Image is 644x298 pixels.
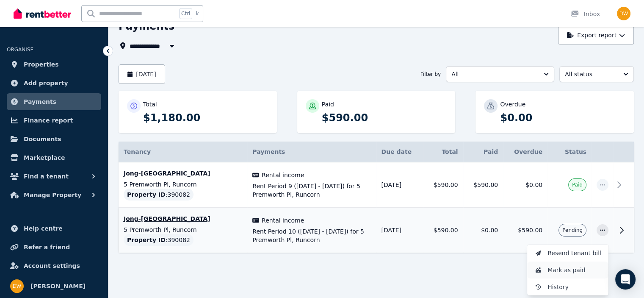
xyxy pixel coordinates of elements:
p: Paid [322,100,334,109]
td: [DATE] [376,162,423,208]
a: Help centre [7,220,101,237]
span: Property ID [127,236,166,244]
a: Documents [7,131,101,148]
th: Paid [463,142,503,162]
span: Rental income [262,216,304,225]
span: Paid [572,181,583,188]
a: Add property [7,75,101,92]
span: Find a tenant [24,171,69,181]
span: History [547,282,602,292]
button: Manage Property [7,187,101,203]
th: Total [423,142,463,162]
span: Refer a friend [24,242,70,252]
div: Inbox [570,10,600,18]
img: Dave Wu [10,279,24,293]
span: Rent Period 9 ([DATE] - [DATE]) for 5 Premworth Pl, Runcorn [252,182,371,199]
span: Marketplace [24,153,65,163]
span: All status [565,70,616,78]
td: [DATE] [376,208,423,253]
img: RentBetter [14,7,71,20]
th: Due date [376,142,423,162]
span: Pending [562,227,583,234]
p: 5 Premworth Pl, Runcorn [124,226,242,234]
button: Mark as paid [527,262,608,279]
div: : 390082 [124,234,193,246]
p: $590.00 [322,111,447,125]
span: Mark as paid [547,265,602,275]
span: k [196,10,199,17]
p: 5 Premworth Pl, Runcorn [124,180,242,189]
td: $590.00 [423,162,463,208]
td: $590.00 [423,208,463,253]
a: Finance report [7,112,101,129]
span: All [451,70,537,78]
th: Status [547,142,591,162]
button: History [527,279,608,295]
span: Property ID [127,190,166,199]
a: Marketplace [7,149,101,166]
span: Finance report [24,115,73,125]
p: Overdue [500,100,525,109]
a: Properties [7,56,101,73]
span: Ctrl [179,8,192,19]
span: $590.00 [518,227,542,234]
p: Jong-[GEOGRAPHIC_DATA] [124,169,242,178]
span: Add property [24,78,68,88]
img: Dave Wu [617,7,630,20]
td: $0.00 [463,208,503,253]
span: ORGANISE [7,47,33,53]
a: Refer a friend [7,239,101,256]
span: Payments [252,148,285,155]
span: Properties [24,59,59,70]
a: Payments [7,93,101,110]
button: Export report [558,25,634,45]
span: Rent Period 10 ([DATE] - [DATE]) for 5 Premworth Pl, Runcorn [252,227,371,244]
div: Open Intercom Messenger [615,269,636,290]
span: Resend tenant bill [547,248,602,258]
span: [PERSON_NAME] [30,281,86,291]
span: Manage Property [24,190,81,200]
span: Documents [24,134,61,144]
button: [DATE] [119,64,165,84]
span: Help centre [24,223,63,234]
p: $1,180.00 [143,111,268,125]
th: Tenancy [119,142,247,162]
a: Account settings [7,257,101,274]
p: $0.00 [500,111,625,125]
span: Payments [24,97,56,107]
p: Total [143,100,157,109]
span: Rental income [262,171,304,179]
span: Account settings [24,261,80,271]
button: All [446,66,554,82]
span: $0.00 [525,181,542,188]
th: Overdue [503,142,547,162]
button: All status [559,66,634,82]
td: $590.00 [463,162,503,208]
p: Jong-[GEOGRAPHIC_DATA] [124,214,242,223]
button: Resend tenant bill [527,245,608,262]
div: : 390082 [124,189,193,201]
button: Find a tenant [7,168,101,185]
span: Filter by [420,71,441,78]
